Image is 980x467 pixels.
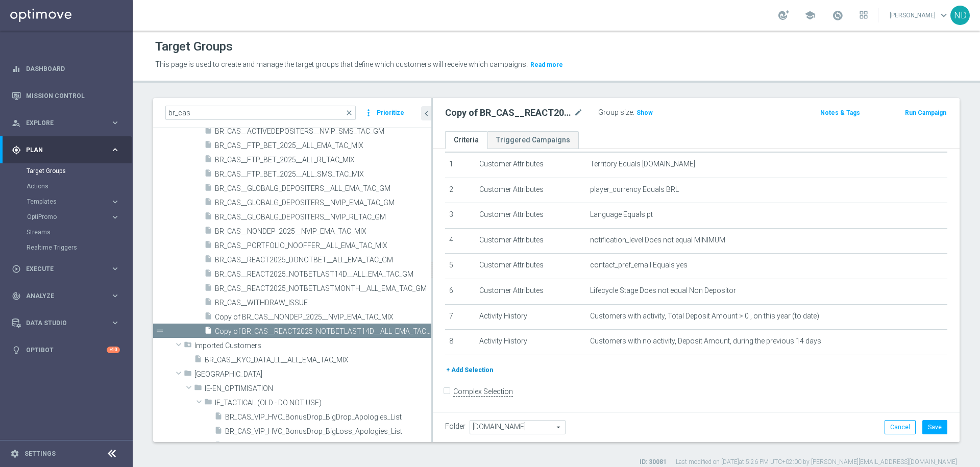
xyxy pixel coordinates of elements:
[204,298,212,309] i: insert_drive_file
[205,356,431,364] span: BR_CAS__KYC_DATA_LL__ALL_EMA_TAC_MIX
[26,320,110,326] span: Data Studio
[214,426,223,438] i: insert_drive_file
[363,106,374,120] i: more_vert
[475,254,585,279] td: Customer Attributes
[215,141,431,150] span: BR_CAS__FTP_BET_2025__ALL_EMA_TAC_MIX
[475,203,585,229] td: Customer Attributes
[475,152,585,178] td: Customer Attributes
[215,327,431,336] span: Copy of BR_CAS__REACT2025_NOTBETLAST14D__ALL_EMA_TAC_GM
[205,384,431,393] span: IE-EN_OPTIMISATION
[110,118,120,128] i: keyboard_arrow_right
[215,199,431,207] span: BR_CAS__GLOBALG_DEPOSITERS__NVIP_EMA_TAC_GM
[10,449,19,458] i: settings
[590,185,679,194] span: player_currency Equals BRL
[27,198,120,206] div: Templates keyboard_arrow_right
[598,108,633,117] label: Group size
[453,387,513,397] label: Complex Selection
[27,225,132,240] div: Streams
[590,337,821,346] span: Customers with no activity, Deposit Amount, during the previous 14 days
[204,169,212,181] i: insert_drive_file
[204,226,212,238] i: insert_drive_file
[11,319,120,327] button: Data Studio keyboard_arrow_right
[165,106,356,120] input: Quick find group or folder
[574,107,583,119] i: mode_edit
[445,107,572,119] h2: Copy of BR_CAS__REACT2025_NOTBETLAST14D__ALL_EMA_TAC_GM
[204,140,212,152] i: insert_drive_file
[12,64,21,73] i: equalizer
[204,183,212,195] i: insert_drive_file
[110,197,120,207] i: keyboard_arrow_right
[11,65,120,73] button: equalizer Dashboard
[215,127,431,136] span: BR_CAS__ACTIVEDEPOSITERS__NVIP_SMS_TAC_GM
[12,264,110,274] div: Execute
[950,6,970,25] div: ND
[445,330,475,355] td: 8
[445,364,494,376] button: + Add Selection
[12,264,21,274] i: play_circle_outline
[107,347,120,353] div: +10
[204,269,212,281] i: insert_drive_file
[445,152,475,178] td: 1
[12,145,21,155] i: gps_fixed
[184,369,192,381] i: folder
[204,255,212,266] i: insert_drive_file
[590,286,736,295] span: Lifecycle Stage Does not equal Non Depositor
[27,214,100,220] span: OptiPromo
[24,451,56,457] a: Settings
[27,179,132,194] div: Actions
[26,336,107,363] a: Optibot
[214,412,223,424] i: insert_drive_file
[804,10,816,21] span: school
[204,240,212,252] i: insert_drive_file
[445,254,475,279] td: 5
[12,118,21,128] i: person_search
[27,163,132,179] div: Target Groups
[27,209,132,225] div: OptiPromo
[110,145,120,155] i: keyboard_arrow_right
[12,291,21,301] i: track_changes
[12,291,110,301] div: Analyze
[27,194,132,209] div: Templates
[225,413,431,422] span: BR_CAS_VIP_HVC_BonusDrop_BigDrop_Apologies_List
[27,213,120,221] div: OptiPromo keyboard_arrow_right
[590,261,688,269] span: contact_pref_email Equals yes
[590,160,695,168] span: Territory Equals [DOMAIN_NAME]
[529,59,564,70] button: Read more
[26,266,110,272] span: Execute
[215,256,431,264] span: BR_CAS__REACT2025_DONOTBET__ALL_EMA_TAC_GM
[215,213,431,222] span: BR_CAS__GLOBALG_DEPOSITERS__NVIP_RI_TAC_GM
[904,107,947,118] button: Run Campaign
[445,422,465,431] label: Folder
[11,346,120,354] button: lightbulb Optibot +10
[889,8,950,23] a: [PERSON_NAME]keyboard_arrow_down
[26,55,120,82] a: Dashboard
[445,178,475,203] td: 2
[11,92,120,100] div: Mission Control
[590,210,653,219] span: Language Equals pt
[12,55,120,82] div: Dashboard
[375,106,406,120] button: Prioritize
[11,292,120,300] div: track_changes Analyze keyboard_arrow_right
[27,182,106,190] a: Actions
[155,39,233,54] h1: Target Groups
[215,227,431,236] span: BR_CAS__NONDEP_2025__NVIP_EMA_TAC_MIX
[27,243,106,252] a: Realtime Triggers
[204,283,212,295] i: insert_drive_file
[204,126,212,138] i: insert_drive_file
[215,299,431,307] span: BR_CAS__WITHDRAW_ISSUE
[475,330,585,355] td: Activity History
[110,212,120,222] i: keyboard_arrow_right
[487,131,579,149] a: Triggered Campaigns
[590,236,725,244] span: notification_level Does not equal MINIMUM
[922,420,947,434] button: Save
[215,270,431,279] span: BR_CAS__REACT2025_NOTBETLAST14D__ALL_EMA_TAC_GM
[26,82,120,109] a: Mission Control
[225,427,431,436] span: BR_CAS_VIP_HVC_BonusDrop_BigLoss_Apologies_List
[12,82,120,109] div: Mission Control
[27,199,110,205] div: Templates
[11,265,120,273] button: play_circle_outline Execute keyboard_arrow_right
[475,279,585,304] td: Customer Attributes
[225,441,431,450] span: BR_CAS_VIP_HVC_BonusDrop_BigWin_Apologies_List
